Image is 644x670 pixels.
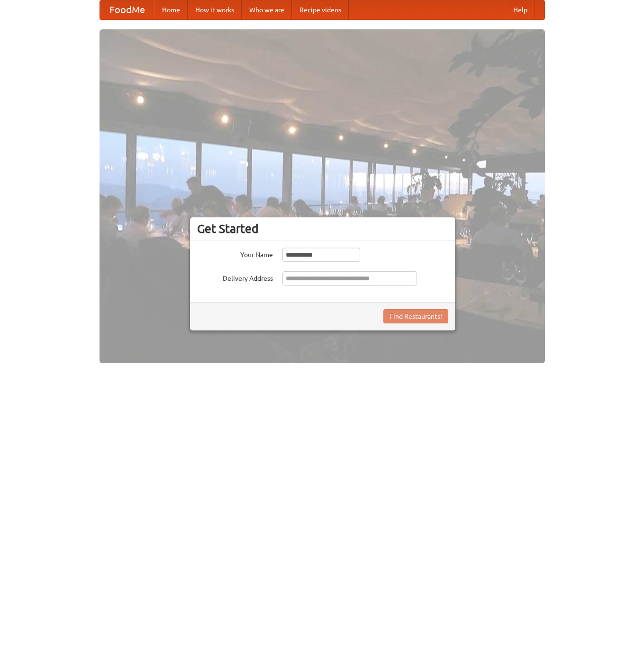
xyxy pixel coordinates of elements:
[242,0,292,19] a: Who we are
[197,248,273,259] label: Your Name
[197,222,448,236] h3: Get Started
[292,0,349,19] a: Recipe videos
[154,0,188,19] a: Home
[506,0,535,19] a: Help
[197,271,273,283] label: Delivery Address
[383,309,448,323] button: Find Restaurants!
[100,0,154,19] a: FoodMe
[188,0,242,19] a: How it works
